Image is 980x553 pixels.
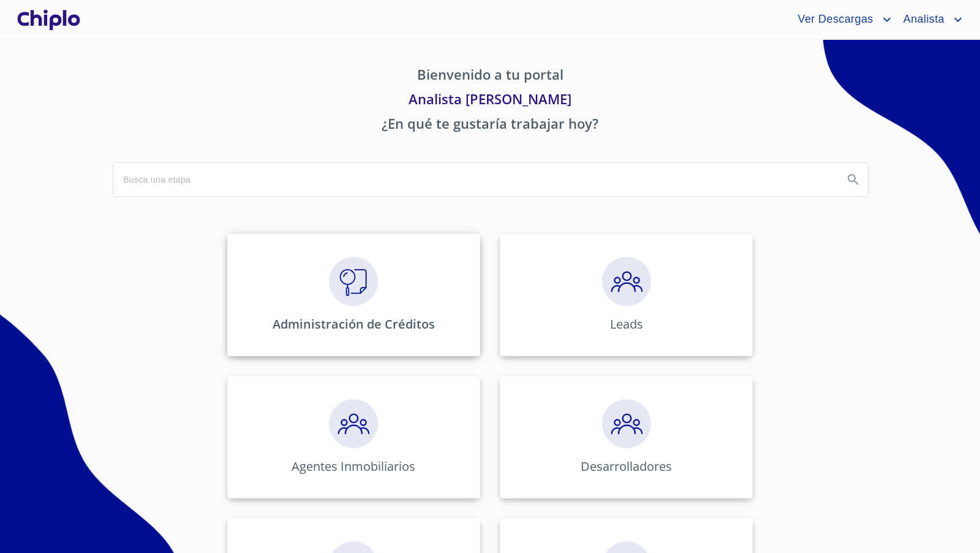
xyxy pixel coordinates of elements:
[602,257,651,306] img: megaClickPrecalificacion.png
[894,10,965,29] button: account of current user
[113,64,867,89] p: Bienvenido a tu portal
[113,163,834,196] input: search
[839,165,868,194] button: Search
[113,113,867,138] p: ¿En qué te gustaría trabajar hoy?
[788,10,879,29] span: Ver Descargas
[113,89,867,113] p: Analista [PERSON_NAME]
[788,10,894,29] button: account of current user
[329,257,378,306] img: megaClickVerifiacion.png
[610,316,643,332] p: Leads
[292,458,415,475] p: Agentes Inmobiliarios
[894,10,951,29] span: Analista
[273,316,435,332] p: Administración de Créditos
[602,399,651,448] img: megaClickPrecalificacion.png
[581,458,672,475] p: Desarrolladores
[329,399,378,448] img: megaClickPrecalificacion.png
